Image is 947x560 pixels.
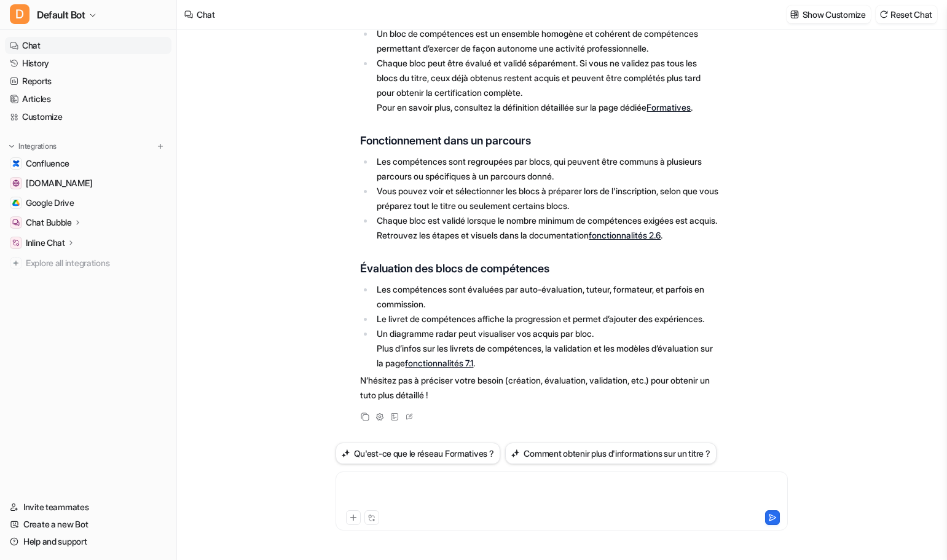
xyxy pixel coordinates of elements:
a: Chat [5,37,171,54]
li: Chaque bloc peut être évalué et validé séparément. Si vous ne validez pas tous les blocs du titre... [374,56,720,115]
span: Confluence [26,157,69,170]
li: Un diagramme radar peut visualiser vos acquis par bloc. Plus d’infos sur les livrets de compétenc... [374,326,720,371]
a: Customize [5,108,171,125]
p: Chat Bubble [26,216,72,229]
h3: Fonctionnement dans un parcours [360,132,720,149]
li: Les compétences sont regroupées par blocs, qui peuvent être communs à plusieurs parcours ou spéci... [374,154,720,184]
a: ConfluenceConfluence [5,155,171,172]
div: Chat [197,8,215,21]
img: Confluence [12,160,20,167]
img: Inline Chat [12,239,20,246]
span: Default Bot [37,6,85,23]
a: Explore all integrations [5,254,171,272]
a: Create a new Bot [5,516,171,533]
img: expand menu [7,142,16,151]
li: Chaque bloc est validé lorsque le nombre minimum de compétences exigées est acquis. Retrouvez les... [374,213,720,243]
a: fonctionnalités 7.1 [405,358,473,368]
li: Un bloc de compétences est un ensemble homogène et cohérent de compétences permettant d’exercer d... [374,26,720,56]
li: Les compétences sont évaluées par auto-évaluation, tuteur, formateur, et parfois en commission. [374,282,720,312]
button: Comment obtenir plus d'informations sur un titre ? [505,443,717,464]
p: Inline Chat [26,237,65,249]
h3: Évaluation des blocs de compétences [360,260,720,277]
a: Reports [5,73,171,90]
img: menu_add.svg [156,142,165,151]
a: Help and support [5,533,171,550]
a: Formatives [646,102,691,112]
span: [DOMAIN_NAME] [26,177,92,189]
button: Qu'est-ce que le réseau Formatives ? [336,443,501,464]
button: Reset Chat [876,6,937,23]
p: N’hésitez pas à préciser votre besoin (création, évaluation, validation, etc.) pour obtenir un tu... [360,373,720,403]
a: Articles [5,90,171,108]
img: Chat Bubble [12,219,20,226]
img: www.formatives.fr [12,179,20,187]
a: fonctionnalités 2.6 [589,230,661,240]
span: Explore all integrations [26,253,167,273]
li: Le livret de compétences affiche la progression et permet d’ajouter des expériences. [374,312,720,326]
a: Google DriveGoogle Drive [5,194,171,211]
img: reset [879,10,888,19]
button: Show Customize [787,6,871,23]
p: Show Customize [803,8,866,21]
li: Vous pouvez voir et sélectionner les blocs à préparer lors de l'inscription, selon que vous prépa... [374,184,720,213]
img: explore all integrations [10,257,22,269]
p: Integrations [18,141,57,151]
a: www.formatives.fr[DOMAIN_NAME] [5,175,171,192]
span: Google Drive [26,197,74,209]
img: customize [790,10,799,19]
a: History [5,55,171,72]
button: Integrations [5,140,60,152]
span: D [10,4,29,24]
a: Invite teammates [5,499,171,516]
img: Google Drive [12,199,20,207]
